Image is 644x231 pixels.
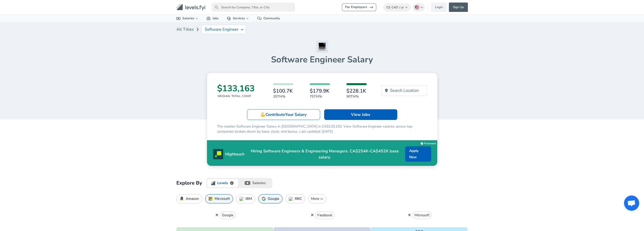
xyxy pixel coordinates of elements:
[213,149,223,159] img: Promo Logo
[236,194,255,203] button: IBM
[220,211,236,219] button: Google
[268,197,279,201] p: Google
[431,3,447,12] a: Login
[176,54,468,65] h1: Software Engineer Salary
[414,213,429,218] p: Microsoft
[412,211,432,219] button: Microsoft
[386,5,390,9] span: C$
[351,112,370,118] p: View Jobs
[205,27,239,32] p: Software Engineer
[391,5,398,9] span: CAD
[209,197,213,201] img: MicrosoftIcon
[262,197,266,201] img: GoogleIcon
[247,109,320,120] a: 💪ContributeYour Salary
[421,141,436,145] a: Promoted
[239,197,243,201] img: IBMIcon
[225,151,244,157] p: Hightouch
[176,179,202,187] h2: Explore By
[316,41,328,53] img: Software Engineer Icon
[212,3,295,12] input: Search by Company, Title, or City
[405,146,431,162] a: Apply Now
[346,88,367,94] h6: $228.1K
[413,3,425,12] button: English (US)
[310,88,330,94] h6: $179.9K
[317,213,332,218] p: Facebook
[170,2,474,12] nav: primary
[289,197,293,201] img: RBCIcon
[415,5,419,9] img: English (US)
[205,194,233,203] button: Microsoft
[273,88,293,94] h6: $100.7K
[324,109,397,120] a: View Jobs
[239,178,272,188] button: salaries
[186,197,199,201] p: Amazon
[383,3,411,11] button: C$CAD/ yr
[253,15,284,22] a: Community
[260,112,306,118] p: 💪 Contribute
[223,15,253,22] a: Services
[295,197,302,201] p: RBC
[206,178,239,188] button: levels.fyi logoLevels
[211,181,215,185] img: levels.fyi logo
[308,194,326,203] button: More
[217,124,427,134] p: The median Software Engineer Salary in [GEOGRAPHIC_DATA] is CA$133,163. View Software Engineer sa...
[449,3,468,12] a: Sign Up
[172,15,203,22] a: Salaries
[215,197,230,201] p: Microsoft
[217,83,255,94] h3: $133,163
[176,24,194,34] a: All Titles
[310,196,324,201] p: More
[315,211,335,219] button: Facebook
[244,148,405,160] p: Hiring Software Engineers & Engineering Managers. CA$254K-CA$452K base salary.
[222,213,233,218] p: Google
[180,197,184,201] img: AmazonIcon
[245,197,252,201] p: IBM
[258,194,282,203] button: Google
[342,3,376,11] a: For Employers
[624,196,639,211] div: Open chat
[399,5,404,9] span: / yr
[390,87,419,94] p: Search Location
[285,194,305,203] button: RBC
[218,94,255,98] p: Median Total Comp
[176,194,202,203] button: Amazon
[346,94,367,99] p: 90th%
[310,94,330,99] p: 75th%
[285,112,306,117] span: Your Salary
[273,94,293,99] p: 25th%
[202,15,223,22] a: Jobs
